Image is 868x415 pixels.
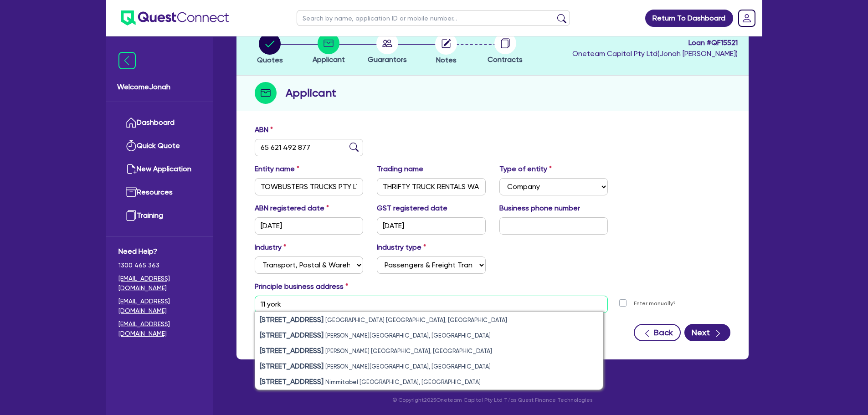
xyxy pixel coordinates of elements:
[645,10,733,27] a: Return To Dashboard
[118,134,201,158] a: Quick Quote
[118,274,201,293] a: [EMAIL_ADDRESS][DOMAIN_NAME]
[257,56,283,64] span: Quotes
[377,242,426,253] label: Industry type
[325,363,491,370] small: [PERSON_NAME][GEOGRAPHIC_DATA], [GEOGRAPHIC_DATA]
[313,55,345,64] span: Applicant
[325,332,491,339] small: [PERSON_NAME][GEOGRAPHIC_DATA], [GEOGRAPHIC_DATA]
[634,324,681,341] button: Back
[260,346,324,355] strong: [STREET_ADDRESS]
[368,55,407,64] span: Guarantors
[118,158,201,181] a: New Application
[118,52,136,69] img: icon-menu-close
[255,242,286,253] label: Industry
[126,210,137,221] img: training
[118,261,201,270] span: 1300 465 363
[499,164,552,174] label: Type of entity
[435,32,457,66] button: Notes
[325,317,507,323] small: [GEOGRAPHIC_DATA] [GEOGRAPHIC_DATA], [GEOGRAPHIC_DATA]
[255,124,273,135] label: ABN
[297,10,570,26] input: Search by name, application ID or mobile number...
[118,297,201,316] a: [EMAIL_ADDRESS][DOMAIN_NAME]
[349,143,359,152] img: abn-lookup icon
[126,164,137,174] img: new-application
[436,56,457,64] span: Notes
[255,281,348,292] label: Principle business address
[117,82,202,92] span: Welcome Jonah
[325,379,481,385] small: Nimmitabel [GEOGRAPHIC_DATA], [GEOGRAPHIC_DATA]
[488,55,523,64] span: Contracts
[126,140,137,151] img: quick-quote
[118,181,201,204] a: Resources
[572,49,738,58] span: Oneteam Capital Pty Ltd ( Jonah [PERSON_NAME] )
[377,164,423,174] label: Trading name
[634,299,676,308] label: Enter manually?
[377,217,486,235] input: DD / MM / YYYY
[118,111,201,134] a: Dashboard
[377,203,447,214] label: GST registered date
[126,187,137,198] img: resources
[255,203,329,214] label: ABN registered date
[255,217,364,235] input: DD / MM / YYYY
[735,6,759,30] a: Dropdown toggle
[684,324,730,341] button: Next
[325,348,492,354] small: [PERSON_NAME] [GEOGRAPHIC_DATA], [GEOGRAPHIC_DATA]
[260,315,324,324] strong: [STREET_ADDRESS]
[260,377,324,386] strong: [STREET_ADDRESS]
[255,164,299,174] label: Entity name
[121,10,229,26] img: quest-connect-logo-blue
[230,396,755,404] p: © Copyright 2025 Oneteam Capital Pty Ltd T/as Quest Finance Technologies
[286,85,336,101] h2: Applicant
[118,246,201,257] span: Need Help?
[118,204,201,227] a: Training
[499,203,580,214] label: Business phone number
[118,319,201,338] a: [EMAIL_ADDRESS][DOMAIN_NAME]
[260,362,324,370] strong: [STREET_ADDRESS]
[260,331,324,339] strong: [STREET_ADDRESS]
[255,82,277,104] img: step-icon
[572,37,738,48] span: Loan # QF15521
[257,32,283,66] button: Quotes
